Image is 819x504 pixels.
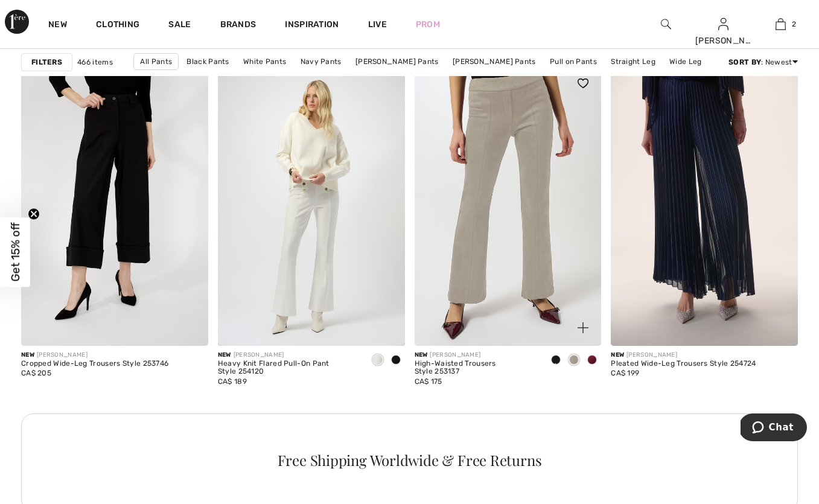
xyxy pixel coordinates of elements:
[220,19,257,32] a: Brands
[605,54,661,69] a: Straight Leg
[218,351,231,359] span: New
[8,223,22,282] span: Get 15% off
[718,18,728,30] a: Sign In
[133,53,179,70] a: All Pants
[578,322,588,333] img: plus_v2.svg
[96,19,139,32] a: Clothing
[776,17,786,31] img: My Bag
[218,65,405,346] img: Heavy Knit Flared Pull-On Pant Style 254120. Black
[415,351,428,359] span: New
[663,54,707,69] a: Wide Leg
[77,57,113,68] span: 466 items
[168,19,191,32] a: Sale
[695,34,751,47] div: [PERSON_NAME]
[369,351,387,371] div: Vanilla 30
[21,360,168,368] div: Cropped Wide-Leg Trousers Style 253746
[578,78,588,88] img: heart_black_full.svg
[218,351,359,360] div: [PERSON_NAME]
[447,54,542,69] a: [PERSON_NAME] Pants
[753,17,809,31] a: 2
[180,54,235,69] a: Black Pants
[21,351,34,359] span: New
[611,369,639,377] span: CA$ 199
[728,58,761,66] strong: Sort By
[741,413,807,444] iframe: Opens a widget where you can chat to one of our agents
[368,18,387,31] a: Live
[792,19,796,30] span: 2
[611,360,756,368] div: Pleated Wide-Leg Trousers Style 254724
[31,57,62,68] strong: Filters
[544,54,603,69] a: Pull on Pants
[718,17,728,31] img: My Info
[415,377,442,386] span: CA$ 175
[415,351,538,360] div: [PERSON_NAME]
[415,65,602,346] img: High-Waisted Trousers Style 253137. Black
[728,57,798,68] div: : Newest
[295,54,348,69] a: Navy Pants
[48,19,67,32] a: New
[37,453,782,467] div: Free Shipping Worldwide & Free Returns
[28,208,40,220] button: Close teaser
[611,351,624,359] span: New
[21,369,51,377] span: CA$ 205
[237,54,292,69] a: White Pants
[565,351,583,371] div: Moonstone
[661,17,671,31] img: search the website
[218,360,359,377] div: Heavy Knit Flared Pull-On Pant Style 254120
[285,19,339,32] span: Inspiration
[583,351,601,371] div: Merlot
[387,351,405,371] div: Black
[547,351,565,371] div: Black
[5,10,29,34] img: 1ère Avenue
[611,65,798,346] img: Pleated Wide-Leg Trousers Style 254724. Midnight Blue
[611,351,756,360] div: [PERSON_NAME]
[416,18,440,31] a: Prom
[349,54,445,69] a: [PERSON_NAME] Pants
[21,65,208,346] img: Cropped Wide-Leg Trousers Style 253746. Black
[21,351,168,360] div: [PERSON_NAME]
[415,360,538,377] div: High-Waisted Trousers Style 253137
[218,377,247,386] span: CA$ 189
